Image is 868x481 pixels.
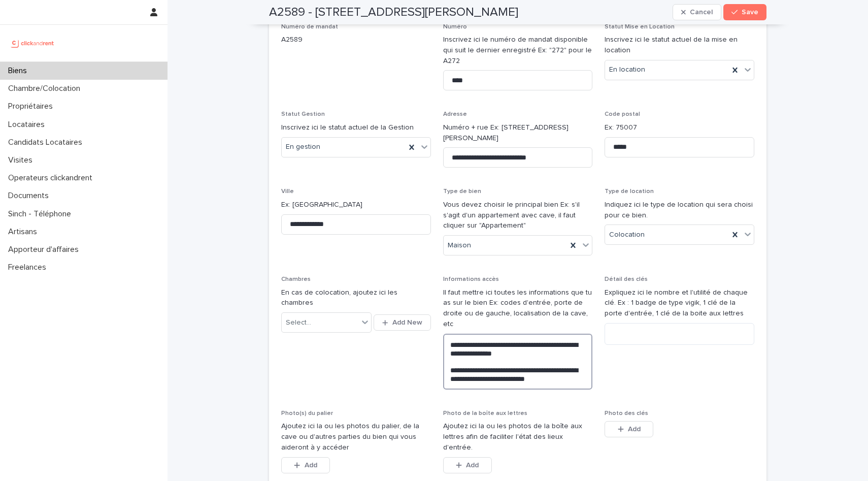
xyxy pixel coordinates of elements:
[443,421,593,453] p: Ajoutez ici la ou les photos de la boîte aux lettres afin de faciliter l'état des lieux d'entrée.
[605,35,754,56] p: Inscrivez ici le statut actuel de la mise en location
[605,421,653,437] button: Add
[443,410,527,416] span: Photo de la boîte aux lettres
[4,138,90,147] p: Candidats Locataires
[281,188,294,195] span: Ville
[281,457,330,473] button: Add
[281,35,431,45] p: A2589
[374,314,430,331] button: Add New
[605,188,654,195] span: Type de location
[305,462,317,469] span: Add
[281,421,431,453] p: Ajoutez ici la ou les photos du palier, de la cave ou d'autres parties du bien qui vous aideront ...
[4,173,101,183] p: Operateurs clickandrent
[443,24,467,30] span: Numéro
[443,188,481,195] span: Type de bien
[4,84,88,93] p: Chambre/Colocation
[443,287,593,330] p: Il faut mettre ici toutes les informations que tu as sur le bien Ex: codes d'entrée, porte de dro...
[605,24,675,30] span: Statut Mise en Location
[605,276,648,282] span: Détail des clés
[443,35,593,66] p: Inscrivez ici le numéro de mandat disponible qui suit le dernier enregistré Ex: "272" pour le A272
[466,462,479,469] span: Add
[628,426,641,433] span: Add
[281,287,431,309] p: En cas de colocation, ajoutez ici les chambres
[4,245,87,254] p: Apporteur d'affaires
[443,111,467,117] span: Adresse
[286,142,320,152] span: En gestion
[281,410,333,416] span: Photo(s) du palier
[673,4,721,20] button: Cancel
[4,227,45,237] p: Artisans
[605,111,640,117] span: Code postal
[281,111,325,117] span: Statut Gestion
[281,200,431,210] p: Ex: [GEOGRAPHIC_DATA]
[443,457,492,473] button: Add
[443,276,499,282] span: Informations accès
[448,240,471,251] span: Maison
[723,4,766,20] button: Save
[443,122,593,144] p: Numéro + rue Ex: [STREET_ADDRESS][PERSON_NAME]
[4,66,35,76] p: Biens
[281,24,338,30] span: Numéro de mandat
[281,276,311,282] span: Chambres
[392,319,422,326] span: Add New
[4,102,61,111] p: Propriétaires
[4,263,54,272] p: Freelances
[4,209,79,219] p: Sinch - Téléphone
[609,230,645,240] span: Colocation
[609,65,645,75] span: En location
[269,5,518,20] h2: A2589 - [STREET_ADDRESS][PERSON_NAME]
[4,191,57,201] p: Documents
[8,33,57,53] img: UCB0brd3T0yccxBKYDjQ
[286,317,311,328] div: Select...
[443,200,593,231] p: Vous devez choisir le principal bien Ex: s'il s'agit d'un appartement avec cave, il faut cliquer ...
[690,9,713,16] span: Cancel
[605,410,648,416] span: Photo des clés
[742,9,758,16] span: Save
[4,155,41,165] p: Visites
[605,122,754,133] p: Ex: 75007
[281,122,431,133] p: Inscrivez ici le statut actuel de la Gestion
[605,200,754,221] p: Indiquez ici le type de location qui sera choisi pour ce bien.
[4,120,53,130] p: Locataires
[605,287,754,319] p: Expliquez ici le nombre et l'utilité de chaque clé. Ex : 1 badge de type vigik, 1 clé de la porte...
